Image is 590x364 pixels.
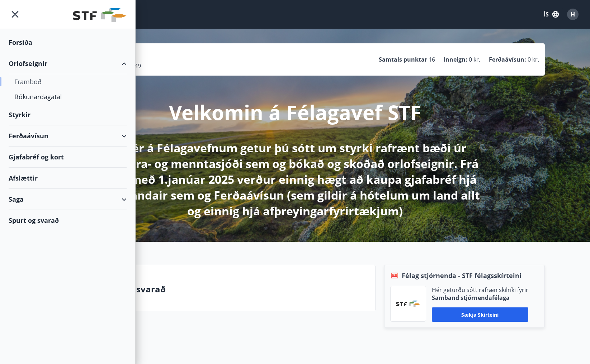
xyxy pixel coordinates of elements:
[98,283,369,295] p: Spurt og svarað
[73,8,127,22] img: union_logo
[489,56,526,63] p: Ferðaávísun :
[469,56,480,63] span: 0 kr.
[396,301,420,307] img: vjCaq2fThgY3EUYqSgpjEiBg6WP39ov69hlhuPVN.png
[9,32,127,53] div: Forsíða
[9,8,22,21] button: menu
[528,56,539,63] span: 0 kr.
[9,53,127,74] div: Orlofseignir
[540,8,563,21] button: ÍS
[9,168,127,189] div: Afslættir
[169,99,421,126] p: Velkomin á Félagavef STF
[9,210,127,231] div: Spurt og svarað
[14,89,121,104] div: Bókunardagatal
[9,189,127,210] div: Saga
[106,140,485,219] p: Hér á Félagavefnum getur þú sótt um styrki rafrænt bæði úr sjúkra- og menntasjóði sem og bókað og...
[9,125,127,147] div: Ferðaávísun
[9,147,127,168] div: Gjafabréf og kort
[444,56,467,63] p: Inneign :
[432,286,528,294] p: Hér geturðu sótt rafræn skilríki fyrir
[571,10,575,18] span: H
[432,307,528,322] button: Sækja skírteini
[432,294,528,302] p: Samband stjórnendafélaga
[429,56,435,63] span: 16
[564,6,581,23] button: H
[14,74,121,89] div: Framboð
[379,56,427,63] p: Samtals punktar
[402,271,521,280] span: Félag stjórnenda - STF félagsskírteini
[9,104,127,125] div: Styrkir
